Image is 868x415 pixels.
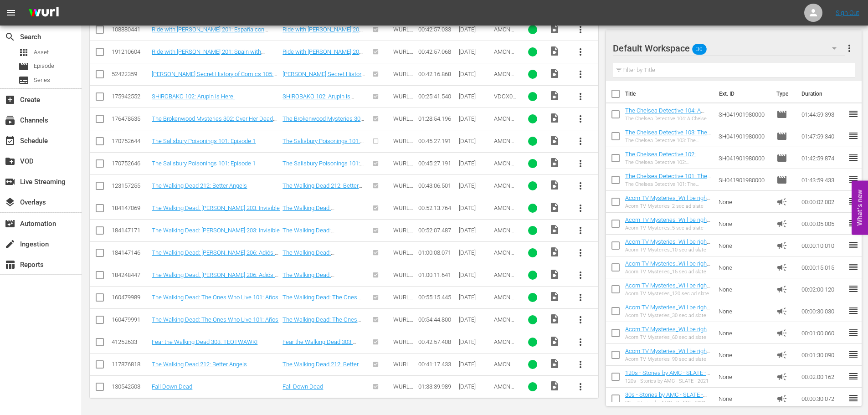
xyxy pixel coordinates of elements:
a: Acorn TV Mysteries_Will be right back 05 S01642204001 FINAL [625,216,710,230]
span: Search [5,31,15,42]
a: The Walking Dead: The Ones Who Live 101: Años [152,294,278,301]
button: more_vert [570,376,591,398]
span: WURL Feed [393,182,413,196]
a: The Chelsea Detective 101: The Wages of Sin (The Chelsea Detective 101: The Wages of Sin (amc_net... [625,173,711,207]
span: Video [549,246,560,257]
div: 191210604 [112,48,149,55]
div: 41252633 [112,338,149,345]
div: 00:41:17.433 [418,361,456,368]
div: [DATE] [459,383,491,390]
div: 176478535 [112,115,149,122]
button: more_vert [570,264,591,286]
div: 52422359 [112,71,149,77]
span: Video [549,157,560,168]
span: WURL Feed [393,316,413,330]
span: Asset [18,47,29,58]
span: Create [5,94,15,105]
span: reorder [848,240,859,251]
span: Episode [776,174,787,185]
div: Acorn TV Mysteries_5 sec ad slate [625,225,711,231]
td: 01:44:59.393 [798,103,848,125]
span: more_vert [575,337,586,348]
div: 00:42:16.868 [418,71,456,77]
div: 01:33:39.989 [418,383,456,390]
span: AMCNVR0000069633 [494,205,514,225]
span: more_vert [575,247,586,258]
a: The Walking Dead: [PERSON_NAME] 203: Invisible [282,205,361,218]
div: [DATE] [459,48,491,55]
span: Overlays [5,197,15,208]
div: 00:42:57.033 [418,26,456,33]
span: Ad [776,240,787,251]
a: The Walking Dead: The Ones Who Live 101: Años [282,294,361,307]
span: reorder [848,393,859,404]
div: 00:45:27.191 [418,160,456,167]
div: 00:45:27.191 [418,138,456,144]
span: more_vert [575,69,586,80]
span: AMCNVR0000065514 [494,294,514,314]
a: The Walking Dead 212: Better Angels [282,182,362,196]
th: Title [625,81,714,107]
button: more_vert [570,220,591,241]
span: WURL Feed [393,138,413,151]
span: reorder [848,152,859,163]
a: Fall Down Dead [152,383,192,390]
span: WURL Feed [393,227,413,241]
span: more_vert [575,46,586,57]
a: The Salisbury Poisonings 101: Episode 1 [282,138,364,151]
a: The Salisbury Poisonings 101: Episode 1 [152,160,256,167]
div: [DATE] [459,338,491,345]
button: more_vert [570,309,591,331]
span: WURL Feed [393,93,413,107]
span: Ad [776,349,787,360]
td: SH041901980000 [715,147,773,169]
span: WURL Feed [393,205,413,218]
a: 120s - Stories by AMC - SLATE - 2021 [625,369,710,383]
span: Video [549,202,560,213]
span: Series [18,75,29,86]
td: 00:01:00.060 [798,322,848,344]
a: The Walking Dead: [PERSON_NAME] 206: Adiós a los niños [282,272,359,292]
span: Video [549,23,560,34]
span: AMCNVR0000066851 [494,115,514,136]
span: Video [549,291,560,302]
button: more_vert [570,108,591,130]
span: AMCNVR0000015601 [494,48,514,69]
a: Acorn TV Mysteries_Will be right back 10 S01642205001 FINAL [625,238,710,252]
div: 184147146 [112,249,149,256]
span: 30 [692,40,707,59]
div: 00:55:15.445 [418,294,456,301]
span: Episode [776,153,787,164]
span: WURL Feed [393,48,413,62]
button: more_vert [570,19,591,41]
div: [DATE] [459,227,491,234]
img: ans4CAIJ8jUAAAAAAAAAAAAAAAAAAAAAAAAgQb4GAAAAAAAAAAAAAAAAAAAAAAAAJMjXAAAAAAAAAAAAAAAAAAAAAAAAgAT5G... [22,2,66,24]
div: [DATE] [459,182,491,189]
td: 00:00:05.005 [798,213,848,235]
span: reorder [848,305,859,316]
a: The Walking Dead 212: Better Angels [152,182,247,189]
div: 170752644 [112,138,149,144]
span: VOD [5,156,15,167]
button: more_vert [570,130,591,152]
a: The Walking Dead: [PERSON_NAME] 206: Adiós a los niños [152,249,278,263]
span: reorder [848,349,859,360]
span: more_vert [575,113,586,124]
button: more_vert [570,287,591,308]
td: None [715,256,773,278]
div: Acorn TV Mysteries_30 sec ad slate [625,313,711,318]
a: SHIROBAKO 102: Arupin is Here! [152,93,235,100]
span: WURL Feed [393,361,413,374]
span: reorder [848,174,859,185]
a: The Walking Dead: The Ones Who Live 101: Años [282,316,361,330]
span: WURL Feed [393,383,413,397]
a: The Brokenwood Mysteries 302: Over Her Dead Body [282,115,365,129]
span: reorder [848,108,859,119]
div: The Chelsea Detective 103: The Gentle Giant [625,138,711,143]
span: WURL Feed [393,294,413,307]
div: 120s - Stories by AMC - SLATE - 2021 [625,378,711,384]
button: more_vert [570,197,591,219]
span: Video [549,358,560,369]
div: 00:52:07.487 [418,227,456,234]
td: 01:43:59.433 [798,169,848,191]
